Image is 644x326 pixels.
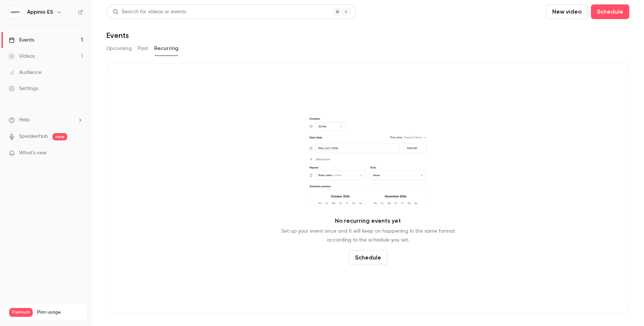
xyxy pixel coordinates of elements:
[106,43,132,54] button: Upcoming
[138,43,148,54] button: Past
[19,133,48,140] a: SpeakerHub
[154,43,179,54] button: Recurring
[9,116,83,124] li: help-dropdown-opener
[546,4,588,19] button: New video
[19,116,30,124] span: Help
[37,309,83,315] span: Plan usage
[19,149,47,157] span: What's new
[27,8,53,16] h6: Appinio ES
[335,216,401,225] p: No recurring events yet
[53,133,67,140] span: new
[349,250,387,265] button: Schedule
[281,227,455,244] p: Set up your event once and it will keep on happening in the same format according to the schedule...
[9,36,34,44] div: Events
[113,8,186,16] div: Search for videos or events
[9,6,21,18] img: Appinio ES
[591,4,629,19] button: Schedule
[106,31,129,40] h1: Events
[9,69,41,76] div: Audience
[9,308,33,317] span: Premium
[9,53,35,60] div: Videos
[9,85,38,92] div: Settings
